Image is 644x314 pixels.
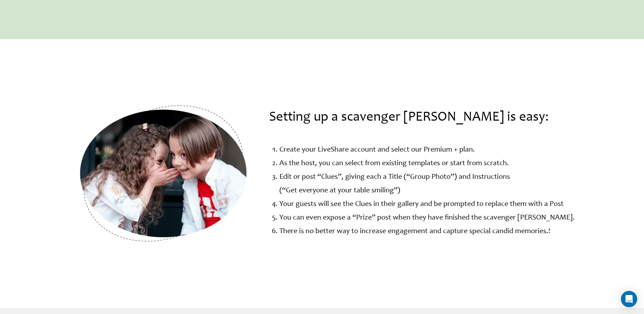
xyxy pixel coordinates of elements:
[279,197,587,211] li: Your guests will see the Clues in their gallery and be prompted to replace them with a Post
[279,170,587,197] li: Edit or post “Clues”, giving each a Title (“Group Photo”) and Instructions (“Get everyone at your...
[279,143,587,157] li: Create your LiveShare account and select our Premium + plan.
[279,211,587,225] li: You can even expose a “Prize” post when they have finished the scavenger [PERSON_NAME].
[269,109,587,126] h2: Setting up a scavenger [PERSON_NAME] is easy:
[621,291,637,307] div: Open Intercom Messenger
[279,225,587,238] li: There is no better way to increase engagement and capture special candid memories.!
[279,157,587,170] li: As the host, you can select from existing templates or start from scratch.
